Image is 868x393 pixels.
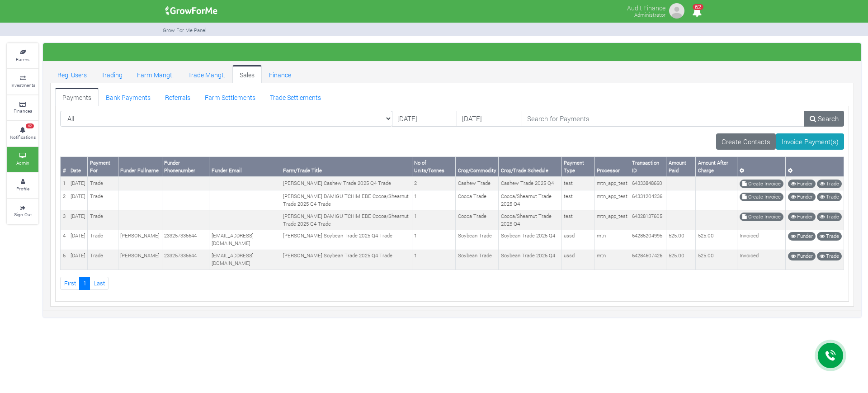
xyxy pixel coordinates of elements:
td: 2 [61,190,68,210]
td: Soybean Trade 2025 Q4 [499,250,562,270]
th: Funder Fullname [118,157,162,177]
a: Create Invoice [740,213,783,221]
td: 525.00 [666,250,696,270]
td: 1 [412,190,455,210]
td: Soybean Trade 2025 Q4 [499,230,562,250]
th: Payment For [88,157,118,177]
a: Sign Out [7,199,38,224]
th: Crop/Commodity [456,157,499,177]
th: Payment Type [561,157,594,177]
td: [PERSON_NAME] [118,230,162,250]
a: Last [90,277,108,290]
a: Reg. Users [50,65,94,83]
th: Date [68,157,88,177]
td: Trade [88,230,118,250]
td: mtn [594,230,630,250]
a: Trade [817,180,842,188]
td: [DATE] [68,250,88,270]
td: 525.00 [666,230,696,250]
td: mtn_app_test [594,190,630,210]
td: 233257335644 [162,230,209,250]
th: No of Units/Tonnes [412,157,455,177]
span: 62 [26,123,34,129]
td: Soybean Trade [456,250,499,270]
small: Finances [14,108,32,114]
td: Cocoa/Shearnut Trade 2025 Q4 [499,210,562,230]
small: Farms [16,56,29,62]
i: Notifications [688,2,706,22]
a: Profile [7,173,38,198]
td: Cashew Trade [456,177,499,190]
a: Funder [788,213,816,221]
td: Cocoa Trade [456,210,499,230]
td: [PERSON_NAME] DAMIGU TCHIMIEBE Cocoa/Shearnut Trade 2025 Q4 Trade [281,190,412,210]
img: growforme image [668,2,686,20]
td: 1 [412,250,455,270]
th: Amount Paid [666,157,696,177]
a: Farm Settlements [198,88,263,106]
td: [DATE] [68,210,88,230]
td: 64285204995 [630,230,666,250]
td: 64333848660 [630,177,666,190]
td: Trade [88,177,118,190]
th: Funder Email [209,157,281,177]
td: 525.00 [696,250,737,270]
a: Trade [817,252,842,260]
td: 233257335644 [162,250,209,270]
td: Invoiced [737,250,786,270]
td: 5 [61,250,68,270]
a: Admin [7,147,38,172]
td: [DATE] [68,177,88,190]
td: ussd [561,230,594,250]
small: Grow For Me Panel [163,27,207,33]
a: Finance [262,65,298,83]
a: Trading [94,65,130,83]
small: Profile [16,185,29,192]
td: Trade [88,250,118,270]
nav: Page Navigation [60,277,844,290]
td: 1 [61,177,68,190]
small: Investments [10,82,35,88]
th: Funder Phonenumber [162,157,209,177]
td: [EMAIL_ADDRESS][DOMAIN_NAME] [209,250,281,270]
a: Referrals [158,88,198,106]
td: mtn_app_test [594,210,630,230]
td: mtn [594,250,630,270]
td: Trade [88,190,118,210]
img: growforme image [162,2,221,20]
a: Funder [788,180,816,188]
td: 4 [61,230,68,250]
a: Farm Mangt. [130,65,181,83]
td: 64331204236 [630,190,666,210]
small: Admin [16,160,29,166]
td: [PERSON_NAME] Cashew Trade 2025 Q4 Trade [281,177,412,190]
td: 1 [412,210,455,230]
td: test [561,177,594,190]
a: Create Invoice [740,193,783,201]
td: Invoiced [737,230,786,250]
th: # [61,157,68,177]
a: Trade [817,193,842,201]
a: Trade [817,213,842,221]
td: 2 [412,177,455,190]
a: 1 [79,277,90,290]
p: Audit Finance [627,2,665,13]
td: Cocoa/Shearnut Trade 2025 Q4 [499,190,562,210]
a: Funder [788,252,816,260]
input: DD/MM/YYYY [392,111,457,127]
a: Search [804,111,844,127]
td: Soybean Trade [456,230,499,250]
th: Processor [594,157,630,177]
td: [PERSON_NAME] Soybean Trade 2025 Q4 Trade [281,230,412,250]
th: Amount After Charge [696,157,737,177]
td: 525.00 [696,230,737,250]
td: Cocoa Trade [456,190,499,210]
a: Investments [7,69,38,94]
td: [PERSON_NAME] [118,250,162,270]
input: DD/MM/YYYY [457,111,522,127]
a: 62 Notifications [7,121,38,146]
a: Bank Payments [99,88,158,106]
td: [EMAIL_ADDRESS][DOMAIN_NAME] [209,230,281,250]
a: Funder [788,232,816,241]
a: 62 [688,9,706,17]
